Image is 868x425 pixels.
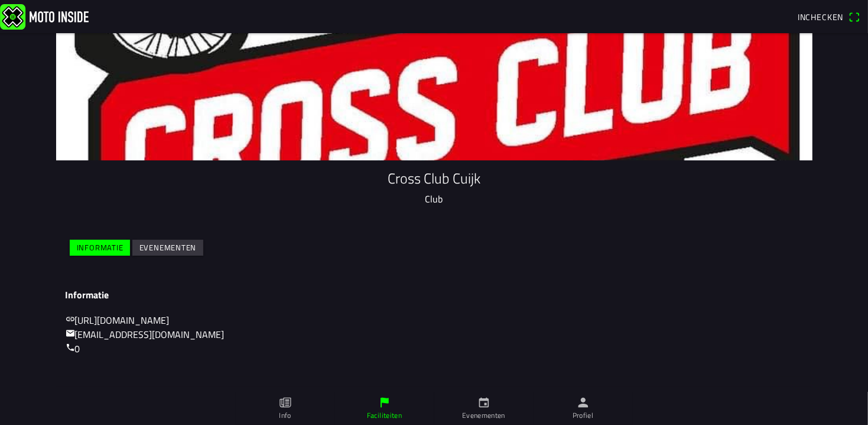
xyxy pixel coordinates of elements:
a: mail[EMAIL_ADDRESS][DOMAIN_NAME] [66,327,225,342]
ion-icon: calendar [477,396,490,409]
ion-button: Evenementen [132,240,203,256]
ion-label: Evenementen [462,410,505,421]
p: Club [66,192,803,206]
a: call0 [66,342,80,356]
h1: Cross Club Cuijk [66,170,803,187]
ion-icon: paper [279,396,292,409]
ion-icon: flag [378,396,391,409]
ion-icon: call [66,343,75,352]
ion-button: Informatie [70,240,130,256]
ion-label: Info [279,410,291,421]
a: link[URL][DOMAIN_NAME] [66,313,170,327]
a: Incheckenqr scanner [792,7,866,27]
h3: Informatie [66,289,803,301]
ion-icon: mail [66,329,75,338]
ion-label: Faciliteiten [367,410,402,421]
span: Inchecken [798,11,844,23]
ion-label: Profiel [573,410,594,421]
ion-icon: person [577,396,590,409]
ion-icon: link [66,314,75,324]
